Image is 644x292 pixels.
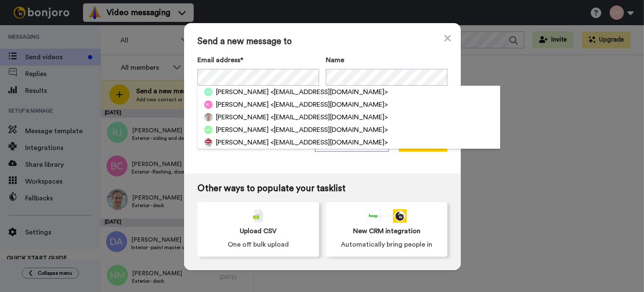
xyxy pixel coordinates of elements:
[216,137,269,147] span: [PERSON_NAME]
[326,55,344,65] span: Name
[270,137,388,147] span: <[EMAIL_ADDRESS][DOMAIN_NAME]>
[204,100,213,109] img: bc.png
[228,239,289,250] span: One off bulk upload
[204,126,213,134] img: nm.png
[270,87,388,97] span: <[EMAIL_ADDRESS][DOMAIN_NAME]>
[216,100,269,110] span: [PERSON_NAME]
[341,239,432,250] span: Automatically bring people in
[366,209,407,223] div: animation
[240,226,277,236] span: Upload CSV
[204,88,213,96] img: rj.png
[216,112,269,122] span: [PERSON_NAME]
[253,209,263,223] img: csv-grey.png
[270,112,388,122] span: <[EMAIL_ADDRESS][DOMAIN_NAME]>
[197,184,447,194] span: Other ways to populate your tasklist
[197,37,447,47] span: Send a new message to
[353,226,421,236] span: New CRM integration
[204,138,213,147] img: 07786c06-be42-425d-a3d8-e35037e2c597.png
[270,125,388,135] span: <[EMAIL_ADDRESS][DOMAIN_NAME]>
[216,125,269,135] span: [PERSON_NAME]
[204,113,213,121] img: 13e79fdd-f873-4938-aced-2d469c2cd927.jpg
[197,55,319,65] label: Email address*
[270,100,388,110] span: <[EMAIL_ADDRESS][DOMAIN_NAME]>
[216,87,269,97] span: [PERSON_NAME]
